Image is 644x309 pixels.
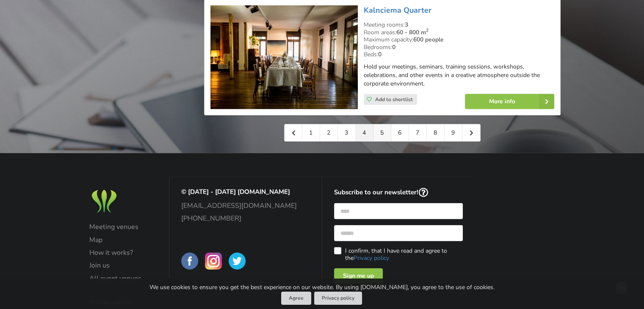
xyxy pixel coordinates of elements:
p: © [DATE] - [DATE] [DOMAIN_NAME] [181,188,310,196]
a: [PHONE_NUMBER] [181,215,310,222]
a: 8 [427,124,445,141]
strong: 3 [405,21,408,29]
a: Meeting venues [89,223,158,231]
a: 6 [391,124,409,141]
img: BalticMeetingRooms on Twitter [229,253,246,270]
a: 5 [373,124,391,141]
a: 3 [338,124,356,141]
a: Map [89,236,158,244]
a: 4 [356,124,373,141]
span: Add to shortlist [375,96,413,103]
sup: 2 [426,27,428,33]
div: Room areas: [364,29,554,36]
div: Beds: [364,51,554,58]
a: 7 [409,124,427,141]
strong: 0 [392,43,395,51]
a: Privacy policy [353,254,389,262]
p: Subscribe to our newsletter! [334,188,463,198]
img: Unusual venues | Riga | Kalnciema Quarter [210,6,357,109]
div: Meeting rooms: [364,21,554,29]
strong: 60 - 800 m [396,28,428,36]
p: Hold your meetings, seminars, training sessions, workshops, celebrations, and other events in a c... [364,63,554,88]
a: More info [465,94,554,109]
div: Sign me up [334,268,383,284]
a: 1 [302,124,320,141]
a: All event venues [89,275,158,282]
div: Maximum capacity: [364,36,554,44]
label: I confirm, that I have read and agree to the [334,247,463,262]
a: Join us [89,262,158,269]
a: Kalnciema Quarter [364,5,431,15]
strong: 0 [378,50,381,58]
img: Baltic Meeting Rooms [89,188,119,215]
div: Bedrooms: [364,44,554,51]
img: BalticMeetingRooms on Instagram [205,253,222,270]
img: BalticMeetingRooms on Facebook [181,253,198,270]
a: Privacy policy [314,292,362,305]
button: Agree [281,292,311,305]
a: [EMAIL_ADDRESS][DOMAIN_NAME] [181,202,310,210]
a: How it works? [89,249,158,257]
a: 9 [445,124,462,141]
strong: 600 people [413,36,444,44]
a: 2 [320,124,338,141]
